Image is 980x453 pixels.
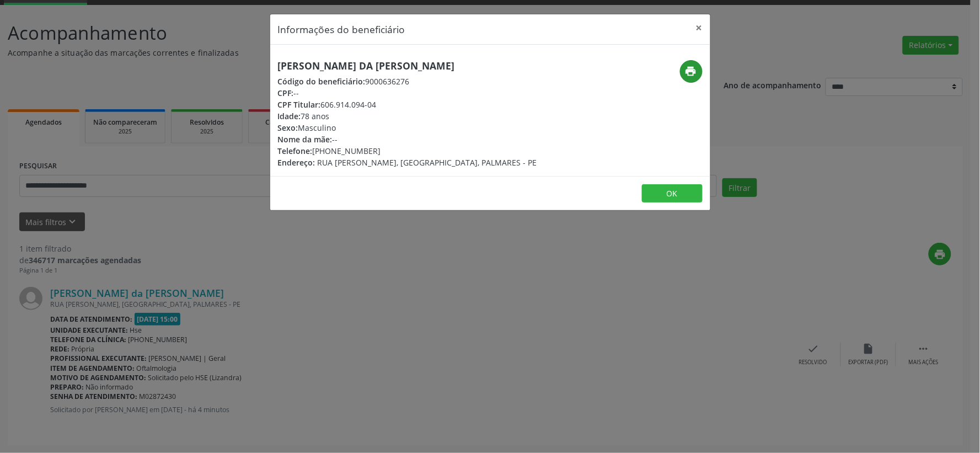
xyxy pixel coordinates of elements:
span: CPF: [278,88,294,98]
div: -- [278,87,537,99]
div: 606.914.094-04 [278,99,537,110]
button: Close [688,14,710,41]
span: Idade: [278,111,301,121]
span: Endereço: [278,157,315,168]
span: CPF Titular: [278,99,321,110]
button: OK [642,184,703,203]
span: Telefone: [278,146,313,156]
i: print [685,65,697,77]
div: Masculino [278,122,537,134]
span: Sexo: [278,122,298,133]
h5: [PERSON_NAME] da [PERSON_NAME] [278,60,537,72]
h5: Informações do beneficiário [278,22,405,36]
button: print [680,60,703,83]
span: Código do beneficiário: [278,76,366,87]
span: Nome da mãe: [278,134,333,145]
div: -- [278,134,537,145]
div: [PHONE_NUMBER] [278,145,537,157]
div: 9000636276 [278,76,537,87]
div: 78 anos [278,110,537,122]
span: RUA [PERSON_NAME], [GEOGRAPHIC_DATA], PALMARES - PE [318,157,537,168]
